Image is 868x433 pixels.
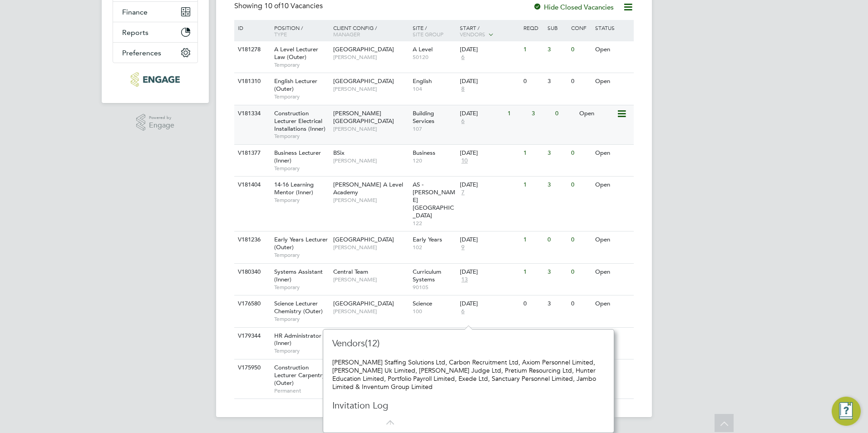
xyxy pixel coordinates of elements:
div: Sub [545,20,569,35]
span: 6 [460,54,466,61]
span: Vendors [460,30,485,38]
span: Permanent [274,387,329,394]
span: Site Group [413,30,444,38]
span: 14-16 Learning Mentor (Inner) [274,181,314,196]
span: Construction Lecturer Electrical Installations (Inner) [274,109,325,133]
div: Open [593,73,632,90]
span: English [413,77,432,85]
span: Building Services [413,109,434,125]
span: AS - [PERSON_NAME][GEOGRAPHIC_DATA] [413,181,455,219]
span: 7 [460,189,466,197]
span: 6 [460,308,466,315]
span: 104 [413,85,456,93]
span: 10 of [264,1,281,10]
span: 90105 [413,284,456,291]
span: Business [413,149,435,157]
span: Early Years Lecturer (Outer) [274,236,328,251]
div: Start / [458,20,521,43]
button: Finance [113,2,197,22]
span: [PERSON_NAME] [333,85,408,93]
div: [DATE] [460,300,519,308]
span: A Level Lecturer Law (Outer) [274,45,318,61]
div: Position / [267,20,331,42]
span: Science Lecturer Chemistry (Outer) [274,300,323,315]
div: Client Config / [331,20,410,42]
span: Engage [149,122,174,129]
span: [PERSON_NAME][GEOGRAPHIC_DATA] [333,109,394,125]
h3: Vendors(12) [332,337,491,349]
span: HR Administrator (Inner) [274,332,321,347]
span: Temporary [274,165,329,172]
div: V179344 [236,328,267,344]
div: Open [593,231,632,248]
button: Engage Resource Center [832,397,861,426]
div: [DATE] [460,268,519,276]
div: 1 [521,41,545,58]
div: [PERSON_NAME] Staffing Solutions Ltd, Carbon Recruitment Ltd, Axiom Personnel Limited, [PERSON_NA... [332,358,605,391]
span: Science [413,300,432,307]
span: 100 [413,308,456,315]
span: Temporary [274,93,329,100]
span: English Lecturer (Outer) [274,77,317,93]
span: Preferences [122,49,161,57]
span: Early Years [413,236,442,243]
div: V180340 [236,264,267,280]
span: Curriculum Systems [413,268,441,283]
span: 102 [413,244,456,251]
div: 3 [545,73,569,90]
div: 1 [521,328,545,344]
span: [PERSON_NAME] [333,276,408,283]
div: [DATE] [460,110,503,118]
div: 1 [521,145,545,162]
div: V175950 [236,359,267,376]
div: 3 [545,41,569,58]
span: 120 [413,157,456,164]
span: [PERSON_NAME] [333,54,408,61]
div: Showing [234,1,325,11]
span: Temporary [274,284,329,291]
span: Temporary [274,197,329,204]
span: 50120 [413,54,456,61]
span: [PERSON_NAME] [333,157,408,164]
button: Preferences [113,43,197,63]
span: Temporary [274,133,329,140]
div: 1 [505,105,529,122]
div: Site / [410,20,458,42]
div: 0 [569,73,592,90]
div: 0 [569,295,592,312]
span: 10 Vacancies [264,1,323,10]
div: 0 [553,105,577,122]
img: carbonrecruitment-logo-retina.png [131,72,179,87]
div: 0 [521,295,545,312]
a: Powered byEngage [136,114,175,131]
span: Construction Lecturer Carpentry (Outer) [274,364,325,387]
div: Status [593,20,632,35]
div: [DATE] [460,78,519,85]
div: Conf [569,20,592,35]
span: 10 [460,157,469,165]
span: Powered by [149,114,174,122]
span: 8 [460,85,466,93]
div: 0 [569,145,592,162]
span: [PERSON_NAME] [333,244,408,251]
span: [PERSON_NAME] A Level Academy [333,181,403,196]
div: 1 [521,177,545,193]
div: Open [593,145,632,162]
a: Go to home page [113,72,198,87]
div: 0 [569,328,592,344]
span: Systems Assistant (Inner) [274,268,323,283]
div: 3 [529,105,553,122]
div: V181278 [236,41,267,58]
span: Temporary [274,251,329,259]
div: V181334 [236,105,267,122]
div: Open [593,328,632,344]
div: V181377 [236,145,267,162]
div: 3 [545,177,569,193]
span: [GEOGRAPHIC_DATA] [333,77,394,85]
span: Temporary [274,315,329,323]
span: Temporary [274,61,329,69]
div: 0 [569,231,592,248]
span: A Level [413,45,433,53]
label: Hide Closed Vacancies [533,3,614,11]
div: V181310 [236,73,267,90]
